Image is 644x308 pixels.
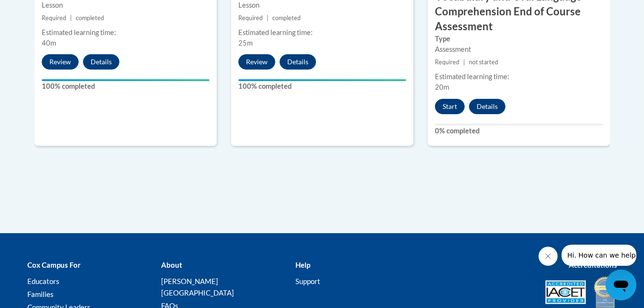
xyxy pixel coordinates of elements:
iframe: Message from company [562,245,636,266]
b: Accreditations [569,261,617,269]
span: 40m [42,39,56,47]
b: About [161,261,182,269]
span: Required [238,14,263,22]
b: Cox Campus For [27,261,81,269]
a: [PERSON_NAME][GEOGRAPHIC_DATA] [161,277,234,297]
label: 100% completed [42,81,210,92]
div: Your progress [238,79,406,81]
span: | [463,59,465,66]
a: Families [27,290,54,298]
span: Required [435,59,459,66]
div: Estimated learning time: [42,27,210,38]
button: Details [469,99,505,114]
b: Help [295,261,310,269]
iframe: Button to launch messaging window [606,270,636,300]
button: Review [42,54,79,70]
span: | [267,14,269,22]
div: Your progress [42,79,210,81]
span: Required [42,14,66,22]
button: Details [83,54,119,70]
div: Estimated learning time: [435,71,603,82]
div: Estimated learning time: [238,27,406,38]
span: not started [469,59,498,66]
iframe: Close message [539,247,558,266]
button: Details [280,54,316,70]
span: completed [272,14,301,22]
span: 20m [435,83,449,91]
img: Accredited IACET® Provider [545,280,586,304]
span: Hi. How can we help? [6,7,78,14]
span: 25m [238,39,253,47]
label: Type [435,34,603,44]
button: Start [435,99,465,114]
span: completed [76,14,104,22]
label: 100% completed [238,81,406,92]
a: Support [295,277,320,285]
a: Educators [27,277,59,285]
div: Assessment [435,44,603,55]
label: 0% completed [435,126,603,136]
button: Review [238,54,275,70]
span: | [70,14,72,22]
